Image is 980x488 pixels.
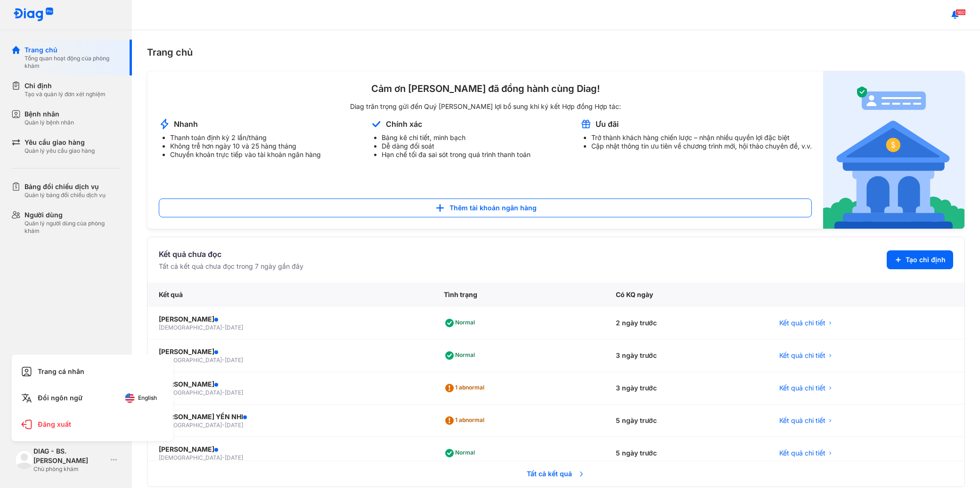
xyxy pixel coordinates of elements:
span: - [222,422,225,429]
div: Quản lý bệnh nhân [24,119,74,126]
li: Không trễ hơn ngày 10 và 25 hàng tháng [170,142,321,150]
div: 3 ngày trước [604,339,768,372]
img: account-announcement [580,118,592,130]
div: Chủ phòng khám [33,465,107,473]
div: Đổi ngôn ngữ [17,387,167,409]
span: - [222,324,225,331]
span: [DEMOGRAPHIC_DATA] [159,389,222,396]
div: Diag trân trọng gửi đến Quý [PERSON_NAME] lợi bổ sung khi ký kết Hợp đồng Hợp tác: [159,102,812,111]
div: Quản lý yêu cầu giao hàng [24,147,95,155]
span: English [138,395,157,401]
div: Có KQ ngày [604,282,768,307]
span: [DATE] [225,356,243,364]
div: Chính xác [386,119,422,129]
li: Dễ dàng đối soát [382,142,531,150]
div: [PERSON_NAME] [159,445,421,454]
li: Hạn chế tối đa sai sót trong quá trình thanh toán [382,150,531,159]
div: 1 abnormal [444,413,488,428]
div: [PERSON_NAME] [159,347,421,356]
div: Nhanh [174,119,198,129]
div: Cảm ơn [PERSON_NAME] đã đồng hành cùng Diag! [159,83,812,95]
li: Chuyển khoản trực tiếp vào tài khoản ngân hàng [170,150,321,159]
div: Trang cá nhân [17,360,167,383]
li: Thanh toán định kỳ 2 lần/tháng [170,133,321,142]
div: 1 abnormal [444,380,488,396]
button: Tạo chỉ định [887,250,953,269]
li: Trở thành khách hàng chiến lược – nhận nhiều quyền lợi đặc biệt [591,133,812,142]
span: [DATE] [225,422,243,429]
div: Kết quả chưa đọc [159,248,303,260]
div: Yêu cầu giao hàng [24,138,95,147]
span: [DATE] [225,454,243,461]
span: [DEMOGRAPHIC_DATA] [159,324,222,331]
span: Kết quả chi tiết [779,318,825,328]
span: Kết quả chi tiết [779,448,825,458]
div: Quản lý người dùng của phòng khám [24,220,121,235]
span: Tất cả kết quả [521,463,591,484]
span: Tạo chỉ định [906,255,946,265]
li: Bảng kê chi tiết, minh bạch [382,133,531,142]
div: [PERSON_NAME] YẾN NHI [159,412,421,422]
img: account-announcement [159,118,170,130]
div: Bảng đối chiếu dịch vụ [24,182,106,191]
div: [PERSON_NAME] [159,314,421,324]
span: [DEMOGRAPHIC_DATA] [159,454,222,461]
div: 3 ngày trước [604,372,768,405]
span: Kết quả chi tiết [779,351,825,360]
div: Normal [444,315,479,331]
img: logo [15,450,33,469]
div: 5 ngày trước [604,437,768,470]
span: [DATE] [225,389,243,396]
span: - [222,356,225,364]
img: account-announcement [370,118,382,130]
div: Tổng quan hoạt động của phòng khám [24,55,121,70]
button: Thêm tài khoản ngân hàng [159,199,812,217]
div: Kết quả [147,282,433,307]
span: [DEMOGRAPHIC_DATA] [159,356,222,364]
div: Tạo và quản lý đơn xét nghiệm [24,91,106,98]
img: English [125,393,134,403]
div: Trang chủ [147,45,965,59]
div: Người dùng [24,210,121,220]
div: Bệnh nhân [24,109,74,119]
div: 2 ngày trước [604,307,768,339]
button: English [118,390,163,405]
div: Tình trạng [433,282,604,307]
div: Chỉ định [24,81,106,91]
div: Trang chủ [24,45,121,55]
span: Kết quả chi tiết [779,416,825,425]
div: Đăng xuất [17,413,167,436]
span: - [222,454,225,461]
li: Cập nhật thông tin ưu tiên về chương trình mới, hội thảo chuyên đề, v.v. [591,142,812,150]
div: Normal [444,348,479,363]
div: 5 ngày trước [604,405,768,437]
span: - [222,389,225,396]
div: Ưu đãi [596,119,619,129]
div: Normal [444,446,479,461]
div: Tất cả kết quả chưa đọc trong 7 ngày gần đây [159,262,303,271]
span: [DEMOGRAPHIC_DATA] [159,422,222,429]
span: Kết quả chi tiết [779,383,825,393]
div: Quản lý bảng đối chiếu dịch vụ [24,191,106,199]
span: 160 [955,9,966,16]
span: [DATE] [225,324,243,331]
div: [PERSON_NAME] [159,380,421,389]
div: DIAG - BS. [PERSON_NAME] [33,447,107,465]
img: logo [13,8,54,22]
img: account-announcement [823,71,964,229]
